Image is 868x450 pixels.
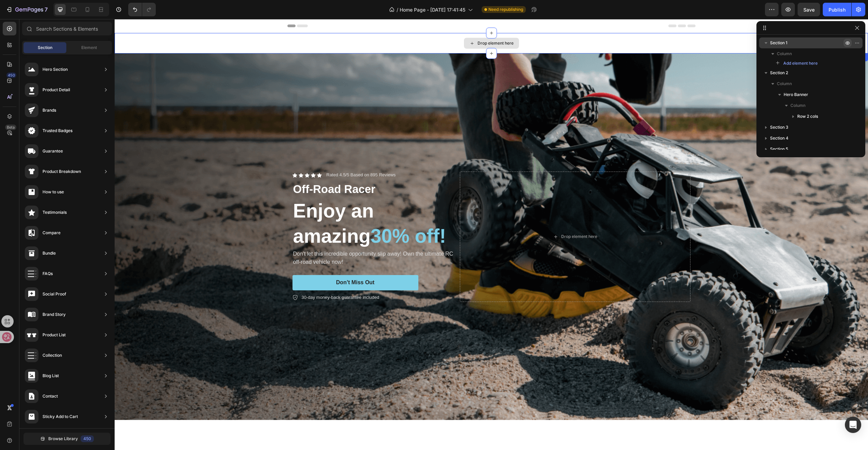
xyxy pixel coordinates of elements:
[38,45,52,51] span: Section
[48,436,78,442] span: Browse Library
[43,127,72,134] div: Trusted Badges
[179,231,342,247] p: Don't let this incredible opportunity slip away! Own the ultimate RC off-road vehicle now!
[43,393,58,400] div: Contact
[81,45,97,51] span: Element
[790,102,805,109] span: Column
[45,5,48,14] p: 7
[43,270,53,277] div: FAQs
[770,69,788,76] span: Section 2
[22,22,112,35] input: Search Sections & Elements
[128,3,156,16] div: Undo/Redo
[81,435,94,442] div: 450
[845,417,861,433] div: Open Intercom Messenger
[179,163,342,178] p: Off-Road Racer
[783,60,818,66] span: Add element here
[6,73,16,78] div: 450
[115,19,868,450] iframe: Design area
[178,178,343,230] h2: Enjoy an amazing
[823,3,851,16] button: Publish
[43,168,81,175] div: Product Breakdown
[732,35,752,41] div: Section 1
[43,372,59,379] div: Blog List
[43,66,68,73] div: Hero Section
[803,7,815,13] span: Save
[798,3,820,16] button: Save
[43,229,61,236] div: Compare
[363,21,399,27] div: Drop element here
[221,260,260,267] div: Don’t Miss Out
[397,6,398,13] span: /
[5,125,16,130] div: Beta
[43,189,64,195] div: How to use
[773,59,821,67] button: Add element here
[770,124,788,131] span: Section 3
[256,206,332,228] span: 30% off!
[447,215,483,220] div: Drop element here
[784,91,808,98] span: Hero Banner
[23,433,111,445] button: Browse Library450
[829,6,846,13] div: Publish
[43,291,66,298] div: Social Proof
[43,209,67,216] div: Testimonials
[488,6,523,13] span: Need republishing
[797,113,818,120] span: Row 2 cols
[212,153,281,159] p: Rated 4.5/5 Based on 895 Reviews
[770,146,788,152] span: Section 5
[43,250,56,257] div: Bundle
[770,135,788,142] span: Section 4
[777,50,792,57] span: Column
[43,107,56,114] div: Brands
[777,80,792,87] span: Column
[43,352,62,359] div: Collection
[770,39,787,46] span: Section 1
[43,86,70,93] div: Product Detail
[43,311,66,318] div: Brand Story
[43,148,63,155] div: Guarantee
[43,413,78,420] div: Sticky Add to Cart
[400,6,465,13] span: Home Page - [DATE] 17:41:45
[43,332,66,338] div: Product List
[3,3,51,16] button: 7
[187,275,265,282] p: 30-day money-back guarantee included
[178,256,304,271] button: Don’t Miss Out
